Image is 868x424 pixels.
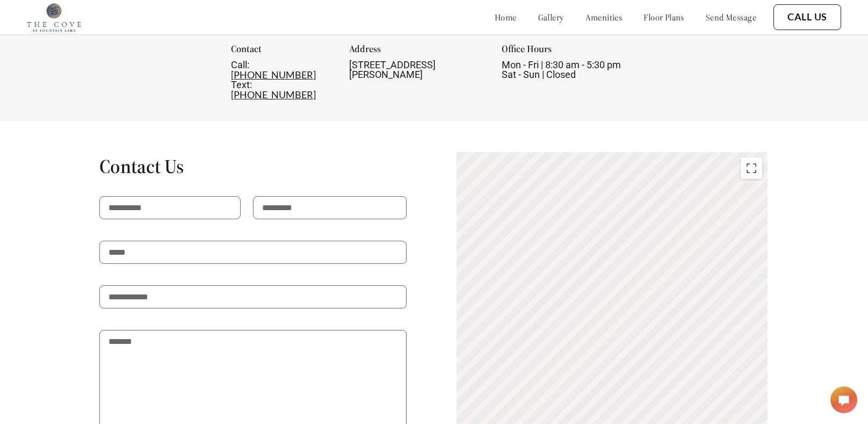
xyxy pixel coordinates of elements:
a: [PHONE_NUMBER] [231,69,316,81]
button: Call Us [773,4,841,30]
div: [STREET_ADDRESS][PERSON_NAME] [349,60,484,80]
a: amenities [585,12,623,23]
span: Sat - Sun | Closed [502,69,576,80]
span: Text: [231,79,252,90]
div: Office Hours [502,44,637,60]
div: Address [349,44,484,60]
a: [PHONE_NUMBER] [231,89,316,100]
a: gallery [538,12,564,23]
a: Call Us [787,11,827,23]
img: cove_at_fountain_lake_logo.png [27,3,81,32]
a: floor plans [643,12,684,23]
span: Call: [231,59,249,70]
div: Contact [231,44,332,60]
a: send message [706,12,756,23]
a: home [495,12,517,23]
div: Mon - Fri | 8:30 am - 5:30 pm [502,60,637,80]
h1: Contact Us [99,154,407,178]
button: Toggle fullscreen view [741,157,762,179]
